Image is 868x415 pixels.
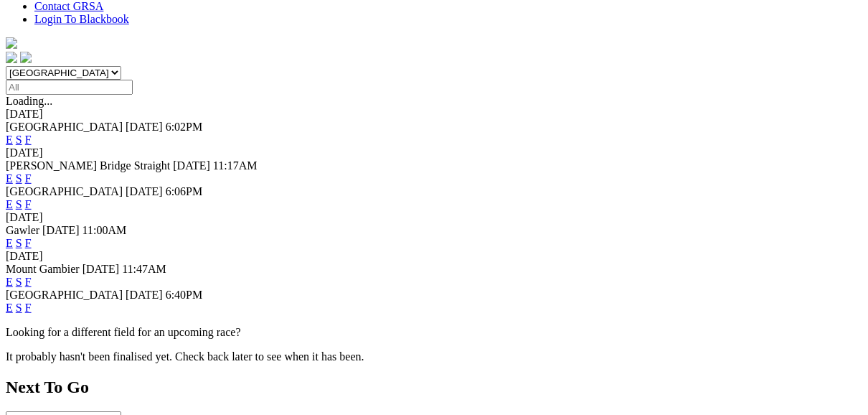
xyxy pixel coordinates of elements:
[213,159,258,172] span: 11:17AM
[126,289,163,301] span: [DATE]
[6,134,13,146] a: E
[6,95,52,107] span: Loading...
[6,276,13,288] a: E
[16,198,22,210] a: S
[25,276,32,288] a: F
[166,289,203,301] span: 6:40PM
[6,108,862,121] div: [DATE]
[6,211,862,224] div: [DATE]
[6,302,13,314] a: E
[6,237,13,249] a: E
[16,172,22,185] a: S
[6,172,13,185] a: E
[20,52,32,63] img: twitter.svg
[6,37,17,49] img: logo-grsa-white.png
[25,302,32,314] a: F
[34,13,129,25] a: Login To Blackbook
[6,185,123,197] span: [GEOGRAPHIC_DATA]
[82,263,120,275] span: [DATE]
[126,185,163,197] span: [DATE]
[16,276,22,288] a: S
[16,134,22,146] a: S
[6,121,123,133] span: [GEOGRAPHIC_DATA]
[6,159,170,172] span: [PERSON_NAME] Bridge Straight
[173,159,210,172] span: [DATE]
[25,198,32,210] a: F
[25,134,32,146] a: F
[6,326,862,339] p: Looking for a different field for an upcoming race?
[6,350,364,363] partial: It probably hasn't been finalised yet. Check back later to see when it has been.
[6,263,80,275] span: Mount Gambier
[166,121,203,133] span: 6:02PM
[126,121,163,133] span: [DATE]
[6,289,123,301] span: [GEOGRAPHIC_DATA]
[25,237,32,249] a: F
[6,250,862,263] div: [DATE]
[25,172,32,185] a: F
[16,237,22,249] a: S
[6,80,133,95] input: Select date
[6,146,862,159] div: [DATE]
[122,263,166,275] span: 11:47AM
[42,224,80,236] span: [DATE]
[16,302,22,314] a: S
[166,185,203,197] span: 6:06PM
[82,224,127,236] span: 11:00AM
[6,198,13,210] a: E
[6,224,39,236] span: Gawler
[6,378,862,397] h2: Next To Go
[6,52,17,63] img: facebook.svg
